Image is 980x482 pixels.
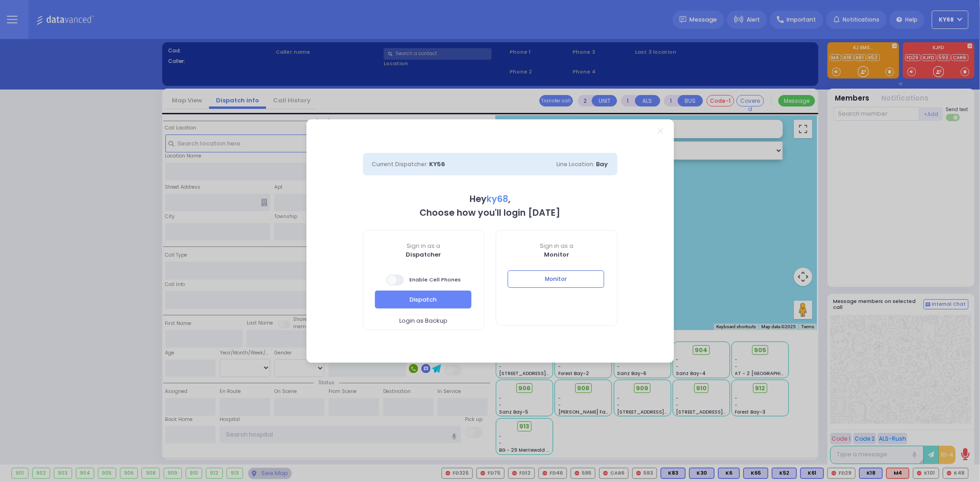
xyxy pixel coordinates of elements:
b: Choose how you'll login [DATE] [420,207,561,219]
span: Login as Backup [399,316,448,325]
span: KY56 [430,160,446,168]
button: Monitor [508,270,604,288]
span: Current Dispatcher: [372,160,428,168]
span: Sign in as a [496,242,617,250]
span: Enable Cell Phones [386,274,461,286]
b: Monitor [544,250,569,259]
b: Dispatcher [406,250,441,259]
a: Close [658,128,663,133]
span: ky68 [487,193,508,205]
b: Hey , [470,193,510,205]
span: Bay [596,160,608,168]
button: Dispatch [375,291,471,308]
span: Sign in as a [363,242,484,250]
span: Line Location: [557,160,595,168]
